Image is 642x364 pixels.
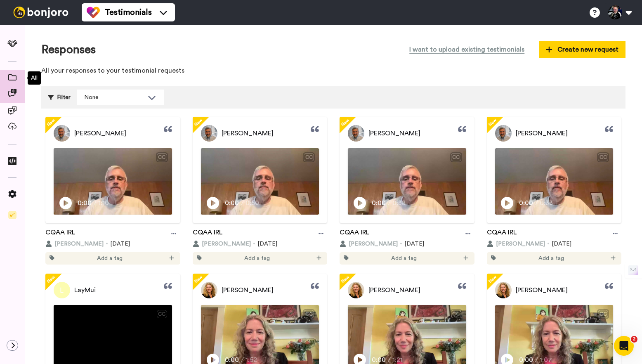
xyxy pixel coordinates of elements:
img: Checklist.svg [8,211,17,219]
span: 0:50 [245,198,260,208]
span: LayMui [74,285,96,295]
button: [PERSON_NAME] [340,240,398,248]
div: Filter [48,90,71,105]
span: New [45,116,57,129]
img: Profile Picture [201,125,217,142]
span: 0:38 [392,198,407,208]
span: 1:10 [98,198,113,208]
a: CQAA IRL [193,227,222,240]
span: Create new request [546,45,618,54]
span: / [388,198,391,208]
span: [PERSON_NAME] [368,285,420,295]
div: None [84,93,144,102]
span: New [192,273,205,286]
span: 0:00 [225,198,239,208]
span: Testimonials [105,7,152,18]
button: Create new request [539,41,625,58]
div: [DATE] [45,240,180,248]
div: [DATE] [487,240,622,248]
span: / [535,198,538,208]
span: New [486,273,499,286]
img: Video Thumbnail [54,148,172,215]
span: New [486,116,499,129]
a: CQAA IRL [45,227,75,240]
a: CQAA IRL [340,227,369,240]
div: CC [598,153,608,161]
div: CC [157,153,167,161]
img: bj-logo-header-white.svg [10,7,72,18]
img: tm-color.svg [87,6,100,19]
img: Video Thumbnail [201,148,319,215]
img: Video Thumbnail [495,148,614,215]
img: Profile Picture [348,125,364,142]
span: [PERSON_NAME] [222,285,274,295]
span: [PERSON_NAME] [349,240,398,248]
div: CC [304,310,314,318]
span: 0:33 [540,198,554,208]
span: 2 [631,336,637,343]
img: Profile Picture [495,125,512,142]
img: Profile Picture [201,282,217,298]
span: [PERSON_NAME] [222,128,274,138]
iframe: Intercom live chat [614,336,634,356]
span: [PERSON_NAME] [54,240,104,248]
div: CC [304,153,314,161]
span: [PERSON_NAME] [496,240,545,248]
img: Profile Picture [495,282,512,298]
p: All your responses to your testimonial requests [41,66,625,76]
button: I want to upload existing testimonials [403,41,531,58]
div: [DATE] [193,240,328,248]
span: [PERSON_NAME] [516,285,568,295]
a: CQAA IRL [487,227,517,240]
span: Add a tag [391,254,417,262]
span: 0:00 [78,198,92,208]
span: Add a tag [538,254,564,262]
div: [DATE] [340,240,474,248]
span: Add a tag [97,254,123,262]
div: CC [157,310,167,318]
span: [PERSON_NAME] [202,240,251,248]
span: 0:00 [519,198,533,208]
h1: Responses [41,43,96,56]
span: 0:00 [372,198,386,208]
div: CC [451,153,461,161]
span: [PERSON_NAME] [368,128,420,138]
span: [PERSON_NAME] [516,128,568,138]
span: New [339,273,352,286]
img: Profile Picture [348,282,364,298]
img: Profile Picture [54,125,70,142]
img: Profile Picture [54,282,70,298]
div: All [28,71,41,85]
span: Add a tag [244,254,270,262]
button: [PERSON_NAME] [193,240,251,248]
span: / [241,198,244,208]
span: / [94,198,97,208]
button: [PERSON_NAME] [487,240,545,248]
span: [PERSON_NAME] [74,128,126,138]
img: Video Thumbnail [348,148,466,215]
span: New [339,116,352,129]
span: New [192,116,205,129]
span: New [45,273,57,286]
div: CC [451,310,461,318]
div: CC [598,310,608,318]
button: [PERSON_NAME] [45,240,104,248]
